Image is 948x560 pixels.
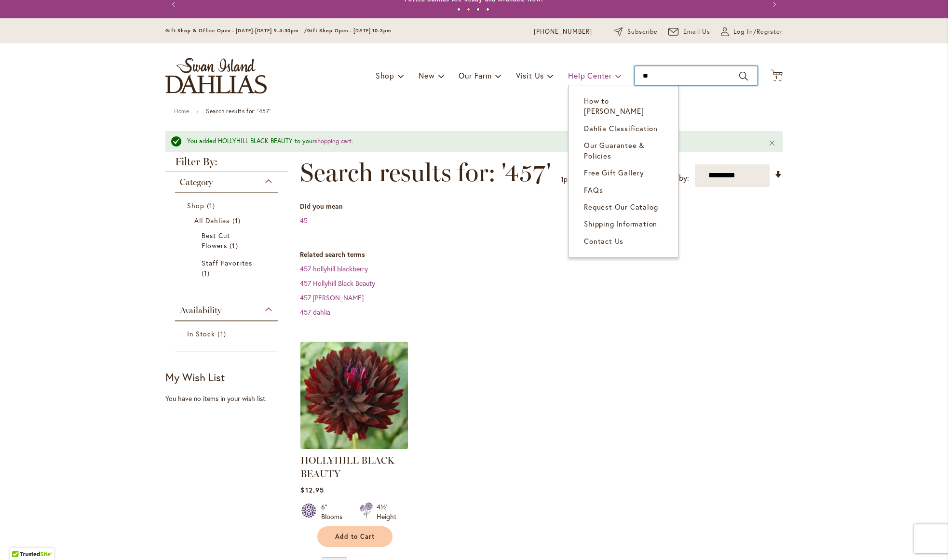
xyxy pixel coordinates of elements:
[771,69,783,82] button: 1
[314,137,352,145] a: shopping cart
[561,172,587,187] p: product
[194,215,261,226] a: All Dahlias
[335,533,375,541] span: Add to Cart
[300,264,368,273] a: 457 hollyhill blackberry
[202,258,254,278] a: Staff Favorites
[516,70,544,80] span: Visit Us
[202,268,212,278] span: 1
[180,177,213,187] span: Category
[300,454,394,480] a: HOLLYHILL BLACK BEAUTY
[165,370,225,384] strong: My Wish List
[584,219,657,228] span: Shipping Information
[486,8,489,11] button: 4 of 4
[187,137,754,146] div: You added HOLLYHILL BLACK BEAUTY to your .
[300,485,324,494] span: $12.95
[668,27,711,37] a: Email Us
[206,107,271,115] strong: Search results for: '457'
[300,158,551,187] span: Search results for: '457'
[584,236,623,246] span: Contact Us
[614,27,658,37] a: Subscribe
[194,216,230,225] span: All Dahlias
[165,58,267,93] a: store logo
[321,502,348,521] div: 6" Blooms
[165,157,288,172] strong: Filter By:
[584,185,603,195] span: FAQs
[7,526,34,553] iframe: Launch Accessibility Center
[174,107,189,115] a: Home
[300,279,375,288] a: 457 Hollyhill Black Beauty
[187,329,215,338] span: In Stock
[568,70,612,80] span: Help Center
[202,231,230,250] span: Best Cut Flowers
[300,201,783,211] dt: Did you mean
[733,27,783,37] span: Log In/Register
[419,70,434,80] span: New
[202,230,254,251] a: Best Cut Flowers
[217,329,228,339] span: 1
[300,250,783,259] dt: Related search terms
[683,27,711,37] span: Email Us
[300,307,330,317] a: 457 dahlia
[165,27,307,34] span: Gift Shop & Office Open - [DATE]-[DATE] 9-4:30pm /
[180,305,221,316] span: Availability
[459,70,491,80] span: Our Farm
[232,215,243,226] span: 1
[584,168,644,177] span: Free Gift Gallery
[300,293,364,302] a: 457 [PERSON_NAME]
[584,202,658,212] span: Request Our Catalog
[457,8,460,11] button: 1 of 4
[377,502,396,521] div: 4½' Height
[584,96,644,116] span: How to [PERSON_NAME]
[165,394,294,403] div: You have no items in your wish list.
[476,8,480,11] button: 3 of 4
[187,329,269,339] a: In Stock 1
[584,140,645,160] span: Our Guarantee & Policies
[202,258,252,267] span: Staff Favorites
[627,27,658,37] span: Subscribe
[584,123,658,133] span: Dahlia Classification
[300,342,408,449] img: HOLLYHILL BLACK BEAUTY
[775,74,778,80] span: 1
[534,27,592,37] a: [PHONE_NUMBER]
[207,200,217,211] span: 1
[561,174,564,184] span: 1
[467,8,470,11] button: 2 of 4
[307,27,391,34] span: Gift Shop Open - [DATE] 10-3pm
[300,216,308,225] a: 45
[187,201,204,210] span: Shop
[376,70,394,80] span: Shop
[721,27,783,37] a: Log In/Register
[300,442,408,451] a: HOLLYHILL BLACK BEAUTY
[317,526,393,547] button: Add to Cart
[187,200,269,211] a: Shop
[230,240,240,251] span: 1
